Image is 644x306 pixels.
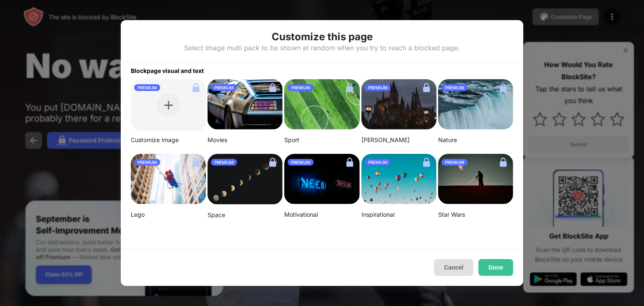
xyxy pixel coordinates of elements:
[361,136,436,144] div: [PERSON_NAME]
[189,156,203,169] img: lock.svg
[496,81,510,94] img: lock.svg
[365,159,391,166] div: PREMIUM
[266,81,279,94] img: lock.svg
[365,84,391,91] div: PREMIUM
[441,84,467,91] div: PREMIUM
[420,156,433,169] img: lock.svg
[438,211,513,218] div: Star Wars
[164,101,173,109] img: plus.svg
[211,84,237,91] div: PREMIUM
[208,211,283,219] div: Space
[131,154,206,204] img: mehdi-messrro-gIpJwuHVwt0-unsplash-small.png
[266,156,279,169] img: lock.svg
[441,159,467,166] div: PREMIUM
[420,81,433,94] img: lock.svg
[438,136,513,144] div: Nature
[284,154,359,204] img: alexis-fauvet-qfWf9Muwp-c-unsplash-small.png
[134,84,160,91] div: PREMIUM
[184,44,460,52] div: Select Image multi pack to be shown at random when you try to reach a blocked page.
[284,79,359,130] img: jeff-wang-p2y4T4bFws4-unsplash-small.png
[496,156,510,169] img: lock.svg
[361,79,436,130] img: aditya-vyas-5qUJfO4NU4o-unsplash-small.png
[134,159,160,166] div: PREMIUM
[438,79,513,130] img: aditya-chinchure-LtHTe32r_nA-unsplash.png
[361,211,436,218] div: Inspirational
[284,211,359,218] div: Motivational
[189,81,203,94] img: lock.svg
[208,136,283,144] div: Movies
[343,156,356,169] img: lock.svg
[284,136,359,144] div: Sport
[438,154,513,204] img: image-22-small.png
[434,259,473,276] button: Cancel
[478,259,513,276] button: Done
[208,79,283,130] img: image-26.png
[361,154,436,204] img: ian-dooley-DuBNA1QMpPA-unsplash-small.png
[272,30,373,44] div: Customize this page
[121,62,523,74] div: Blockpage visual and text
[208,154,283,205] img: linda-xu-KsomZsgjLSA-unsplash.png
[288,84,314,91] div: PREMIUM
[131,211,206,218] div: Lego
[288,159,314,166] div: PREMIUM
[343,81,356,94] img: lock.svg
[131,136,206,144] div: Customize Image
[211,159,237,166] div: PREMIUM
